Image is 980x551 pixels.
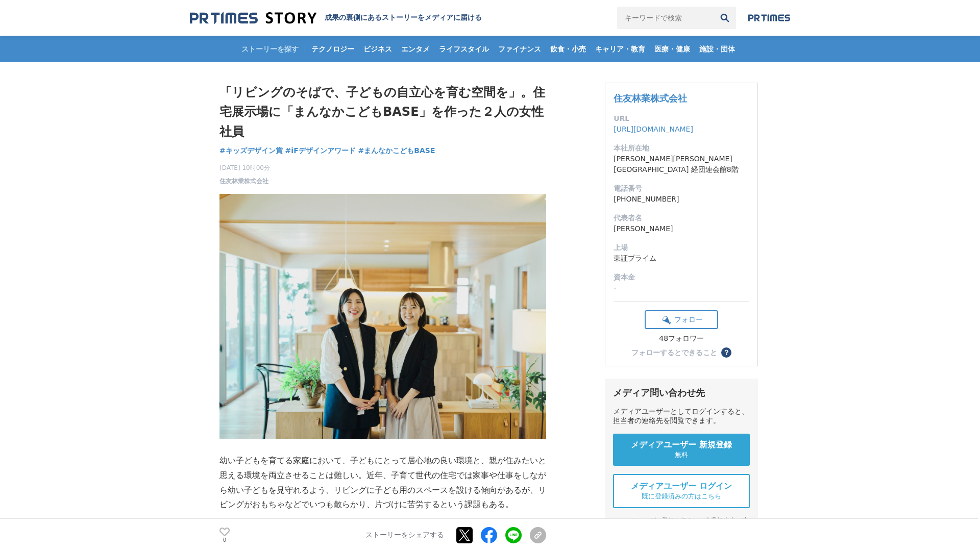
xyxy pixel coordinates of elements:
[219,145,283,156] a: #キッズデザイン賞
[614,272,749,283] dt: 資本金
[219,83,546,141] h1: 「リビングのそばで、子どもの自立心を育む空間を」。住宅展示場に「まんなかこどもBASE」を作った２人の女性社員
[723,349,730,356] span: ？
[614,143,749,154] dt: 本社所在地
[645,310,718,329] button: フォロー
[358,146,435,155] span: #まんなかこどもBASE
[219,537,230,542] p: 0
[307,36,358,62] a: テクノロジー
[614,125,693,133] a: [URL][DOMAIN_NAME]
[219,177,268,186] a: 住友林業株式会社
[675,450,688,460] span: 無料
[494,44,545,54] span: ファイナンス
[219,194,546,439] img: thumbnail_b74e13d0-71d4-11f0-8cd6-75e66c4aab62.jpg
[748,14,790,22] img: prtimes
[631,349,717,356] div: フォローするとできること
[614,283,749,293] dd: -
[695,44,739,54] span: 施設・団体
[614,113,749,124] dt: URL
[546,36,590,62] a: 飲食・小売
[614,154,749,175] dd: [PERSON_NAME][PERSON_NAME][GEOGRAPHIC_DATA] 経団連会館8階
[494,36,545,62] a: ファイナンス
[365,531,444,540] p: ストーリーをシェアする
[546,44,590,54] span: 飲食・小売
[435,36,493,62] a: ライフスタイル
[642,492,721,501] span: 既に登録済みの方はこちら
[285,145,356,156] a: #iFデザインアワード
[219,454,546,512] p: 幼い子どもを育てる家庭において、子どもにとって居心地の良い環境と、親が住みたいと思える環境を両立させることは難しい。近年、子育て世代の住宅では家事や仕事をしながら幼い子どもを見守れるよう、リビン...
[397,44,434,54] span: エンタメ
[358,145,435,156] a: #まんなかこどもBASE
[650,36,694,62] a: 医療・健康
[219,163,270,172] span: [DATE] 10時00分
[614,93,687,104] a: 住友林業株式会社
[613,387,750,399] div: メディア問い合わせ先
[614,253,749,264] dd: 東証プライム
[614,183,749,194] dt: 電話番号
[397,36,434,62] a: エンタメ
[617,7,714,29] input: キーワードで検索
[695,36,739,62] a: 施設・団体
[631,481,732,492] span: メディアユーザー ログイン
[190,11,316,25] img: 成果の裏側にあるストーリーをメディアに届ける
[650,44,694,54] span: 医療・健康
[614,242,749,253] dt: 上場
[721,347,731,358] button: ？
[614,194,749,205] dd: [PHONE_NUMBER]
[631,440,732,450] span: メディアユーザー 新規登録
[613,474,750,508] a: メディアユーザー ログイン 既に登録済みの方はこちら
[613,434,750,466] a: メディアユーザー 新規登録 無料
[613,407,750,425] div: メディアユーザーとしてログインすると、担当者の連絡先を閲覧できます。
[307,44,358,54] span: テクノロジー
[285,146,356,155] span: #iFデザインアワード
[359,44,396,54] span: ビジネス
[359,36,396,62] a: ビジネス
[714,7,736,29] button: 検索
[614,213,749,223] dt: 代表者名
[190,11,482,25] a: 成果の裏側にあるストーリーをメディアに届ける 成果の裏側にあるストーリーをメディアに届ける
[325,13,482,22] h2: 成果の裏側にあるストーリーをメディアに届ける
[614,223,749,234] dd: [PERSON_NAME]
[591,44,649,54] span: キャリア・教育
[591,36,649,62] a: キャリア・教育
[435,44,493,54] span: ライフスタイル
[219,146,283,155] span: #キッズデザイン賞
[645,334,718,343] div: 48フォロワー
